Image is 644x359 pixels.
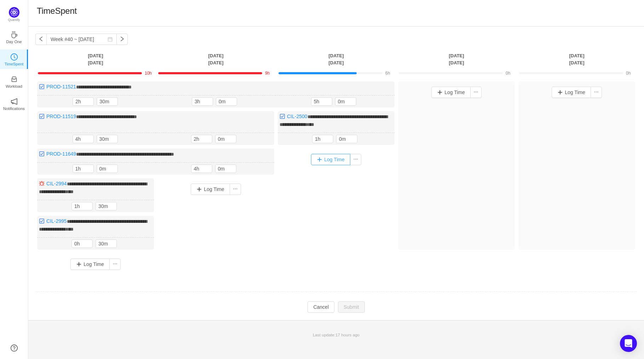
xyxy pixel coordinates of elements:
[552,87,591,98] button: Log Time
[517,52,637,66] th: [DATE] [DATE]
[11,344,18,352] a: icon: question-circle
[338,301,365,313] button: Submit
[46,114,76,119] a: PROD-11519
[9,7,19,18] img: Quantify
[280,114,285,119] img: 10318
[145,71,152,76] span: 10h
[431,87,471,98] button: Log Time
[5,61,24,67] p: TimeSpent
[313,332,360,337] span: Last update:
[11,31,18,38] i: icon: coffee
[385,71,390,76] span: 6h
[109,259,121,270] button: icon: ellipsis
[46,181,67,186] a: CIL-2994
[506,71,510,76] span: 0h
[156,52,276,66] th: [DATE] [DATE]
[108,37,113,42] i: icon: calendar
[46,84,76,89] a: PROD-11521
[11,78,18,85] a: icon: inboxWorkload
[39,84,45,89] img: 10318
[46,151,76,157] a: PROD-11649
[116,34,128,45] button: icon: right
[335,332,360,337] span: 17 hours ago
[287,114,307,119] a: CIL-2500
[6,39,22,45] p: Day One
[11,33,18,40] a: icon: coffeeDay One
[37,6,77,16] h1: TimeSpent
[591,87,602,98] button: icon: ellipsis
[11,98,18,105] i: icon: notification
[39,181,45,186] img: 10303
[39,151,45,157] img: 10318
[39,218,45,224] img: 10318
[11,100,18,107] a: icon: notificationNotifications
[191,184,230,195] button: Log Time
[311,154,350,165] button: Log Time
[39,114,45,119] img: 10318
[70,259,110,270] button: Log Time
[470,87,482,98] button: icon: ellipsis
[46,34,117,45] input: Select a week
[230,184,241,195] button: icon: ellipsis
[276,52,396,66] th: [DATE] [DATE]
[265,71,270,76] span: 9h
[396,52,517,66] th: [DATE] [DATE]
[6,83,22,89] p: Workload
[11,76,18,83] i: icon: inbox
[3,105,25,112] p: Notifications
[46,218,67,224] a: CIL-2995
[35,52,156,66] th: [DATE] [DATE]
[11,56,18,63] a: icon: clock-circleTimeSpent
[11,53,18,60] i: icon: clock-circle
[8,18,20,23] p: Quantify
[307,301,334,313] button: Cancel
[350,154,361,165] button: icon: ellipsis
[35,34,47,45] button: icon: left
[626,71,631,76] span: 0h
[620,335,637,352] div: Open Intercom Messenger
